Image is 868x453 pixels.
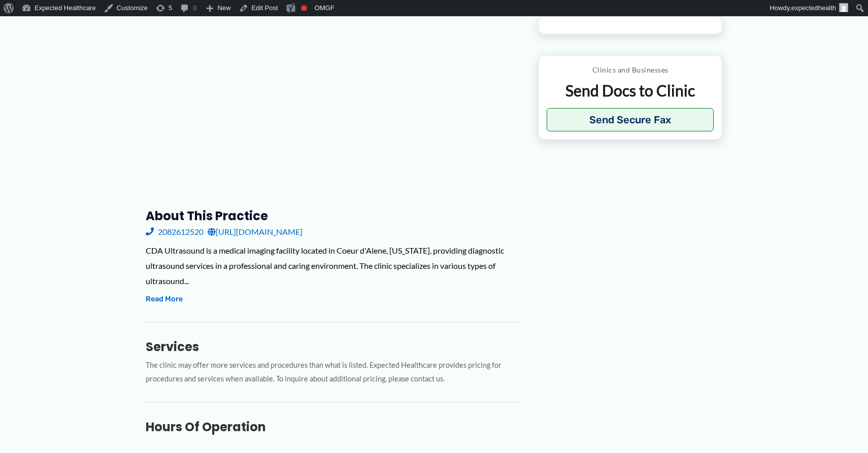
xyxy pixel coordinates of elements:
a: 2082612520 [146,224,204,239]
h3: Services [146,339,522,355]
p: Send Docs to Clinic [547,81,714,100]
span: expectedhealth [791,4,836,12]
a: [URL][DOMAIN_NAME] [208,224,303,239]
div: Focus keyphrase not set [301,5,307,11]
p: Clinics and Businesses [547,63,714,77]
div: CDA Ultrasound is a medical imaging facility located in Coeur d'Alene, [US_STATE], providing diag... [146,243,522,288]
h3: Hours of Operation [146,419,522,435]
p: The clinic may offer more services and procedures than what is listed. Expected Healthcare provid... [146,359,522,386]
button: Read More [146,293,183,305]
button: Send Secure Fax [547,108,714,131]
h3: About this practice [146,208,522,224]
